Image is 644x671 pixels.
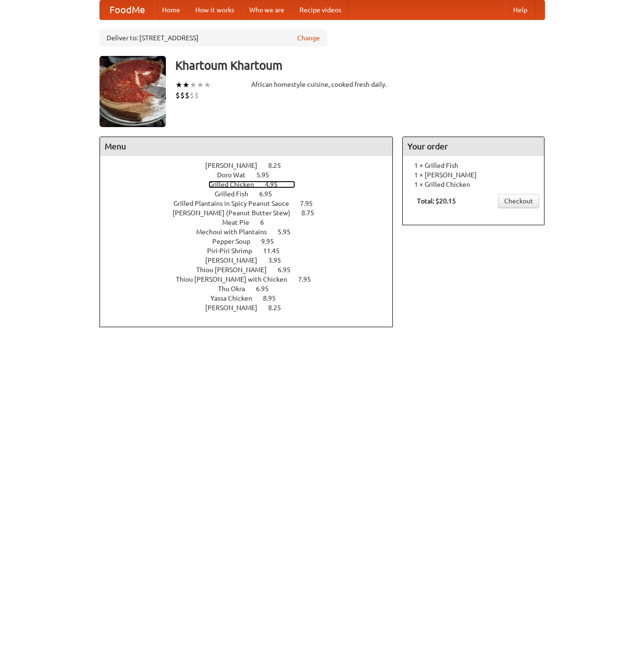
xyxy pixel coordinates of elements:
[190,90,194,101] li: $
[196,266,276,274] span: Thiou [PERSON_NAME]
[100,56,166,127] img: angular.jpg
[207,247,262,255] span: Piri-Piri Shrimp
[215,190,258,198] span: Grilled Fish
[260,219,273,226] span: 6
[263,294,285,302] span: 8.95
[176,276,297,283] span: Thiou [PERSON_NAME] with Chicken
[263,247,289,255] span: 11.45
[100,29,327,46] div: Deliver to: [STREET_ADDRESS]
[217,171,287,179] a: Doro Wat 5.95
[173,200,299,207] span: Grilled Plantains in Spicy Peanut Sauce
[176,276,328,283] a: Thiou [PERSON_NAME] with Chicken 7.95
[222,219,281,226] a: Meat Pie 6
[175,80,182,90] li: ★
[197,80,204,90] li: ★
[209,181,295,188] a: Grilled Chicken 4.95
[261,238,283,245] span: 9.95
[185,90,190,101] li: $
[212,238,291,245] a: Pepper Soup 9.95
[292,0,349,19] a: Recipe videos
[205,304,267,312] span: [PERSON_NAME]
[222,219,259,226] span: Meat Pie
[172,209,332,217] a: [PERSON_NAME] (Peanut Butter Stew) 8.75
[403,137,544,156] h4: Your order
[175,90,180,101] li: $
[408,180,539,189] li: 1 × Grilled Chicken
[256,171,279,179] span: 5.95
[205,162,299,169] a: [PERSON_NAME] 8.25
[259,190,281,198] span: 6.95
[100,137,393,156] h4: Menu
[172,209,300,217] span: [PERSON_NAME] (Peanut Butter Stew)
[190,80,197,90] li: ★
[204,80,211,90] li: ★
[209,181,263,188] span: Grilled Chicken
[205,257,299,264] a: [PERSON_NAME] 3.95
[194,90,199,101] li: $
[265,181,287,188] span: 4.95
[278,228,300,236] span: 5.95
[210,294,262,302] span: Yassa Chicken
[217,171,255,179] span: Doro Wat
[297,33,320,43] a: Change
[205,257,267,264] span: [PERSON_NAME]
[268,257,290,264] span: 3.95
[205,304,299,312] a: [PERSON_NAME] 8.25
[182,80,190,90] li: ★
[196,228,308,236] a: Mechoui with Plantains 5.95
[268,304,290,312] span: 8.25
[196,228,276,236] span: Mechoui with Plantains
[175,56,545,75] h3: Khartoum Khartoum
[301,209,324,217] span: 8.75
[408,161,539,170] li: 1 × Grilled Fish
[278,266,300,274] span: 6.95
[498,194,539,208] a: Checkout
[251,80,393,89] div: African homestyle cuisine, cooked fresh daily.
[298,276,320,283] span: 7.95
[205,162,267,169] span: [PERSON_NAME]
[188,0,242,19] a: How it works
[417,197,456,205] b: Total: $20.15
[212,238,260,245] span: Pepper Soup
[506,0,535,19] a: Help
[218,285,254,293] span: Thu Okra
[100,0,154,19] a: FoodMe
[180,90,185,101] li: $
[207,247,297,255] a: Piri-Piri Shrimp 11.45
[218,285,286,293] a: Thu Okra 6.95
[300,200,322,207] span: 7.95
[408,170,539,180] li: 1 × [PERSON_NAME]
[210,294,293,302] a: Yassa Chicken 8.95
[173,200,330,207] a: Grilled Plantains in Spicy Peanut Sauce 7.95
[256,285,278,293] span: 6.95
[242,0,292,19] a: Who we are
[268,162,290,169] span: 8.25
[196,266,308,274] a: Thiou [PERSON_NAME] 6.95
[215,190,290,198] a: Grilled Fish 6.95
[154,0,188,19] a: Home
